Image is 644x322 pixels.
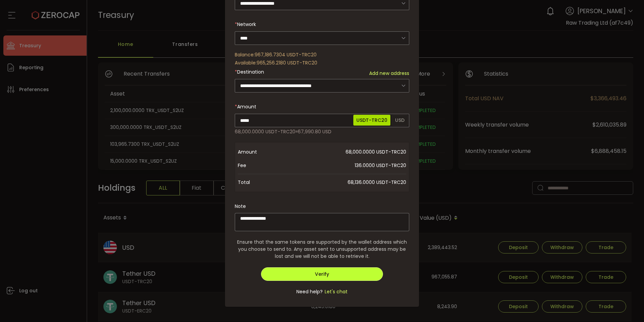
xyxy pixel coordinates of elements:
button: Verify [261,267,383,281]
span: Verify [315,271,329,277]
span: 67,990.80 USD [298,128,331,135]
span: USD [392,115,408,126]
span: Need help? [296,288,323,295]
span: Total [238,176,292,189]
span: 68,136.0000 USDT-TRC20 [292,176,406,189]
span: Amount [238,145,292,159]
span: 68,000.0000 USDT-TRC20 [235,128,295,135]
span: Ensure that the same tokens are supported by the wallet address which you choose to send to. Any ... [235,239,409,260]
span: Destination [237,69,264,75]
iframe: Chat Widget [610,290,644,322]
span: Add new address [369,70,409,77]
span: Available: [235,59,257,66]
label: Note [235,203,246,210]
span: USDT-TRC20 [353,115,390,126]
span: 68,000.0000 USDT-TRC20 [292,145,406,159]
span: Amount [237,103,256,110]
span: ≈ [295,128,298,135]
span: 136.0000 USDT-TRC20 [292,159,406,172]
span: Fee [238,159,292,172]
span: 965,256.2180 USDT-TRC20 [257,59,317,66]
span: Let's chat [323,288,348,295]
